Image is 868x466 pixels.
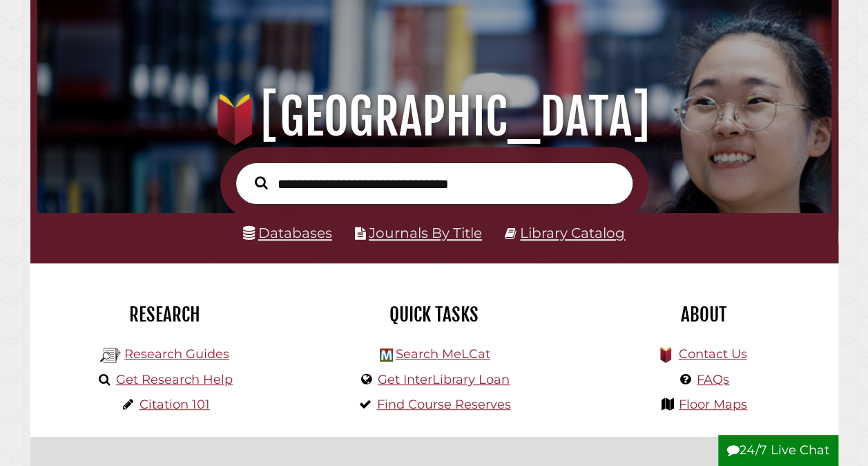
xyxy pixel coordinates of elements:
[310,303,559,326] h2: Quick Tasks
[248,173,275,193] button: Search
[124,346,229,362] a: Research Guides
[679,397,747,412] a: Floor Maps
[255,176,268,189] i: Search
[697,372,729,387] a: FAQs
[380,348,393,362] img: Hekman Library Logo
[50,86,818,147] h1: [GEOGRAPHIC_DATA]
[139,397,210,412] a: Citation 101
[678,346,746,362] a: Contact Us
[378,372,510,387] a: Get InterLibrary Loan
[116,372,233,387] a: Get Research Help
[579,303,828,326] h2: About
[395,346,490,362] a: Search MeLCat
[41,303,289,326] h2: Research
[100,345,121,366] img: Hekman Library Logo
[377,397,511,412] a: Find Course Reserves
[520,225,625,241] a: Library Catalog
[369,225,482,241] a: Journals By Title
[243,225,332,241] a: Databases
